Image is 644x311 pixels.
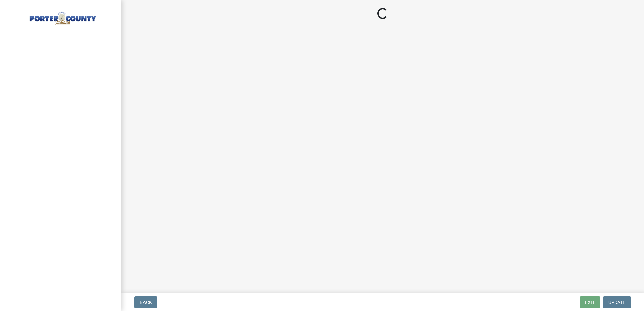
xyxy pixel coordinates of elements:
button: Back [134,296,157,308]
button: Exit [580,296,600,308]
span: Update [608,300,625,305]
span: Back [140,300,152,305]
img: Porter County, Indiana [13,7,110,26]
button: Update [603,296,631,308]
